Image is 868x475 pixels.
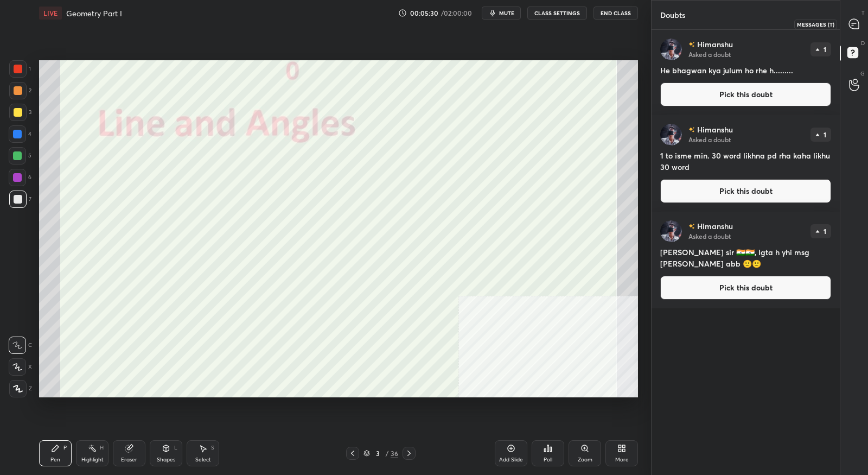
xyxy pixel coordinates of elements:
[9,147,31,164] div: 5
[824,46,826,53] p: 1
[861,39,865,47] p: D
[66,8,122,18] h4: Geometry Part I
[9,125,31,143] div: 4
[578,457,592,463] div: Zoom
[81,457,104,463] div: Highlight
[697,125,733,134] p: Himanshu
[652,1,694,29] p: Doubts
[9,337,32,354] div: C
[688,232,731,240] p: Asked a doubt
[688,50,731,59] p: Asked a doubt
[660,276,831,300] button: Pick this doubt
[861,9,865,17] p: T
[157,457,175,463] div: Shapes
[660,150,831,173] h4: 1 to isme min. 30 word likhna pd rha kaha likhu 30 word
[391,448,398,458] div: 36
[660,179,831,203] button: Pick this doubt
[9,104,31,121] div: 3
[9,169,31,186] div: 6
[697,222,733,231] p: Himanshu
[593,7,638,20] button: End Class
[121,457,137,463] div: Eraser
[9,380,32,397] div: Z
[385,450,388,457] div: /
[660,220,682,242] img: 65acc332c17144449d898ffbc9e2703f.jpg
[824,228,826,235] p: 1
[527,7,587,20] button: CLASS SETTINGS
[100,445,104,451] div: H
[794,20,837,29] div: Messages (T)
[688,224,695,230] img: no-rating-badge.077c3623.svg
[544,457,552,463] div: Poll
[9,82,31,99] div: 2
[174,445,177,451] div: L
[50,457,60,463] div: Pen
[697,40,733,49] p: Himanshu
[824,131,826,138] p: 1
[688,135,731,144] p: Asked a doubt
[688,42,695,48] img: no-rating-badge.077c3623.svg
[499,9,514,17] span: mute
[688,127,695,133] img: no-rating-badge.077c3623.svg
[63,445,67,451] div: P
[482,7,521,20] button: mute
[660,83,831,106] button: Pick this doubt
[39,7,62,20] div: LIVE
[615,457,629,463] div: More
[9,358,32,376] div: X
[660,124,682,145] img: 65acc332c17144449d898ffbc9e2703f.jpg
[660,65,831,76] h4: He bhagwan kya julum ho rhe h.........
[9,191,31,208] div: 7
[499,457,523,463] div: Add Slide
[660,39,682,60] img: 65acc332c17144449d898ffbc9e2703f.jpg
[660,246,831,269] h4: [PERSON_NAME] sir 🇮🇳🇮🇳, lgta h yhi msg [PERSON_NAME] abb 🙂🙂
[372,450,383,457] div: 3
[195,457,211,463] div: Select
[860,69,865,78] p: G
[211,445,214,451] div: S
[9,60,31,78] div: 1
